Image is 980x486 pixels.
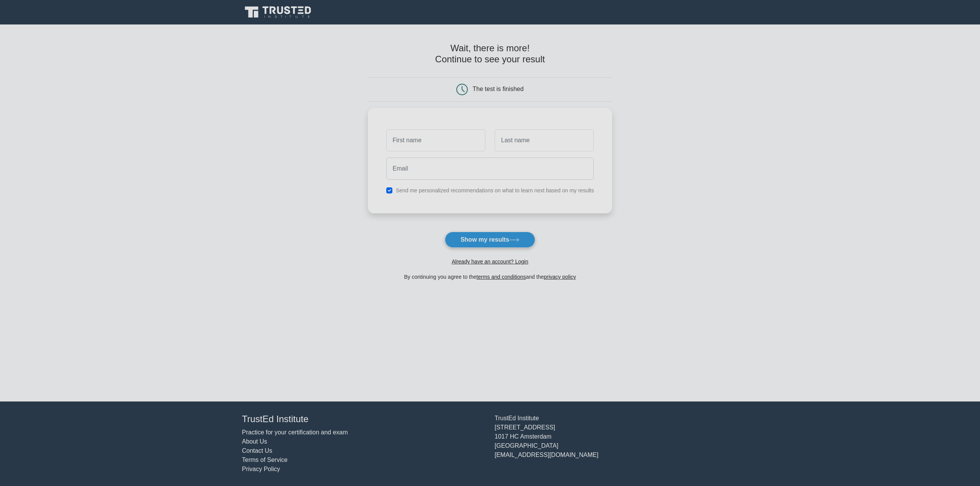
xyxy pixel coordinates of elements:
a: privacy policy [544,274,576,280]
a: About Us [242,438,267,445]
div: TrustEd Institute [STREET_ADDRESS] 1017 HC Amsterdam [GEOGRAPHIC_DATA] [EMAIL_ADDRESS][DOMAIN_NAME] [490,414,743,474]
button: Show my results [445,232,535,248]
div: The test is finished [473,86,524,92]
input: First name [386,129,485,151]
input: Email [386,158,594,180]
div: By continuing you agree to the and the [363,272,617,281]
a: Contact Us [242,447,272,454]
h4: TrustEd Institute [242,414,485,425]
a: Privacy Policy [242,466,280,472]
a: Already have an account? Login [452,258,528,265]
a: terms and conditions [477,274,526,280]
a: Terms of Service [242,457,287,463]
h4: Wait, there is more! Continue to see your result [368,43,612,65]
input: Last name [495,129,594,151]
a: Practice for your certification and exam [242,429,348,436]
label: Send me personalized recommendations on what to learn next based on my results [396,187,594,193]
